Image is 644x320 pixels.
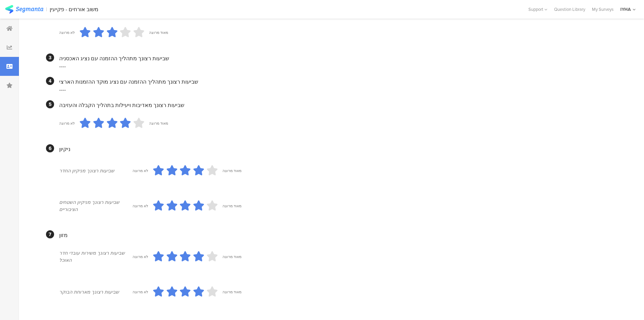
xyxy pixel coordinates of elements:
div: 3 [46,54,54,62]
div: מאוד מרוצה [222,168,241,173]
div: 7 [46,230,54,238]
img: segmanta logo [5,5,43,14]
div: 6 [46,144,54,152]
div: לא מרוצה [133,289,148,295]
div: לא מרוצה [59,30,75,35]
div: מאוד מרוצה [149,30,168,35]
div: מזון [59,231,612,239]
div: 5 [46,100,54,108]
div: שביעות רצונך מניקיון השטחים הציבוריים [59,199,133,213]
a: Question Library [551,6,589,13]
a: My Surveys [589,6,617,13]
div: שביעות רצונך מארוחת הבוקר [59,289,133,296]
div: | [46,5,47,13]
div: לא מרוצה [133,168,148,173]
div: לא מרוצה [59,121,75,126]
div: IYHA [620,6,631,13]
div: שביעות רצונך משירות עובדי חדר האוכל [59,250,133,264]
div: לא מרוצה [133,254,148,259]
div: מאוד מרוצה [222,254,241,259]
div: ניקיון [59,145,612,153]
div: מאוד מרוצה [222,289,241,295]
div: שביעות רצונך מתהליך ההזמנה עם נציג מוקד ההזמנות הארצי [59,78,612,86]
div: Support [528,4,547,15]
div: ---- [59,62,612,70]
div: שביעות רצונך מתהליך ההזמנה עם נציג האכסניה [59,55,612,62]
div: שביעות רצונך מניקיון החדר [59,167,133,174]
div: שביעות רצונך מאדיבות ויעילות בתהליך הקבלה והעזיבה [59,101,612,109]
div: משוב אורחים - פקיעין [50,6,98,13]
div: ---- [59,86,612,93]
div: לא מרוצה [133,203,148,209]
div: מאוד מרוצה [149,121,168,126]
div: 4 [46,77,54,85]
div: מאוד מרוצה [222,203,241,209]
